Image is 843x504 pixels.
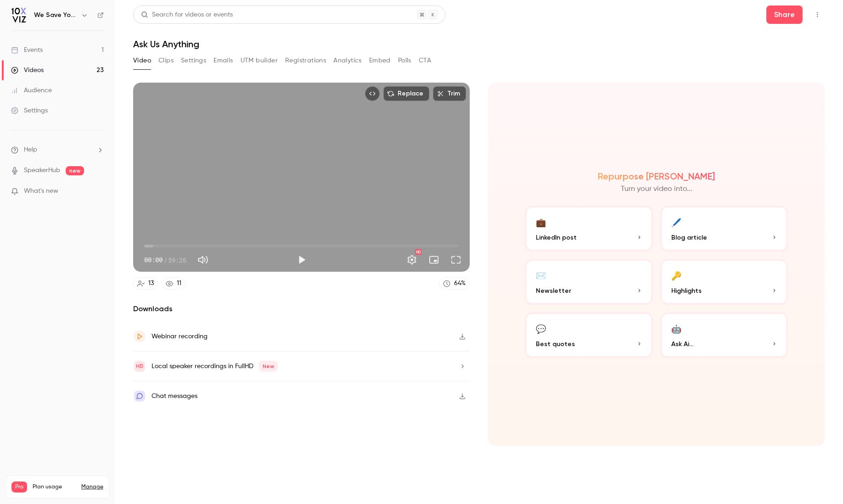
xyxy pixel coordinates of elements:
span: Help [24,145,37,155]
button: Clips [158,53,174,68]
button: 🤖Ask Ai... [660,312,788,358]
button: 🔑Highlights [660,259,788,305]
div: Webinar recording [152,331,208,342]
iframe: Noticeable Trigger [93,187,104,196]
button: 🖊️Blog article [660,206,788,252]
button: Play [292,251,311,269]
span: 00:00 [144,255,163,265]
button: Polls [398,53,411,68]
div: 00:00 [144,255,186,265]
button: Mute [194,251,212,269]
span: New [259,361,278,372]
div: Audience [11,86,52,95]
span: new [66,166,84,175]
button: Settings [181,53,206,68]
span: Highlights [671,286,702,296]
div: HD [415,249,421,255]
p: Turn your video into... [621,184,692,195]
button: Share [766,6,803,24]
div: Videos [11,66,44,75]
button: Turn on miniplayer [425,251,443,269]
div: Local speaker recordings in FullHD [152,361,278,372]
span: LinkedIn post [536,233,577,242]
div: Settings [11,106,48,115]
span: / [163,255,167,265]
button: Video [133,53,151,68]
button: CTA [419,53,431,68]
span: Best quotes [536,339,575,349]
h1: Ask Us Anything [133,39,825,50]
button: 💬Best quotes [525,312,653,358]
div: Chat messages [152,391,197,402]
button: Registrations [285,53,326,68]
button: Replace [383,86,429,101]
a: Manage [81,483,103,491]
a: 11 [162,277,185,290]
div: 🤖 [671,321,681,336]
img: We Save You Time! [11,8,26,22]
span: What's new [24,186,58,196]
div: 💬 [536,321,546,336]
li: help-dropdown-opener [11,145,104,155]
div: 11 [177,279,181,288]
span: Ask Ai... [671,339,693,349]
h2: Repurpose [PERSON_NAME] [598,171,715,182]
button: Full screen [447,251,465,269]
a: SpeakerHub [24,166,60,175]
button: ✉️Newsletter [525,259,653,305]
span: Pro [11,482,27,493]
button: UTM builder [241,53,278,68]
div: 13 [148,279,154,288]
button: Settings [403,251,421,269]
button: Emails [214,53,233,68]
div: Events [11,45,43,55]
button: Embed video [365,86,380,101]
div: 💼 [536,215,546,229]
h6: We Save You Time! [34,11,77,20]
div: 64 % [454,279,466,288]
a: 13 [133,277,158,290]
div: ✉️ [536,268,546,282]
button: Top Bar Actions [810,7,825,22]
div: 🔑 [671,268,681,282]
h2: Downloads [133,303,470,314]
span: Newsletter [536,286,571,296]
a: 64% [439,277,470,290]
span: 59:26 [168,255,186,265]
span: Plan usage [33,483,76,491]
div: Search for videos or events [141,10,233,20]
button: Trim [433,86,466,101]
button: Analytics [333,53,362,68]
span: Blog article [671,233,707,242]
div: 🖊️ [671,215,681,229]
button: Embed [369,53,391,68]
button: 💼LinkedIn post [525,206,653,252]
